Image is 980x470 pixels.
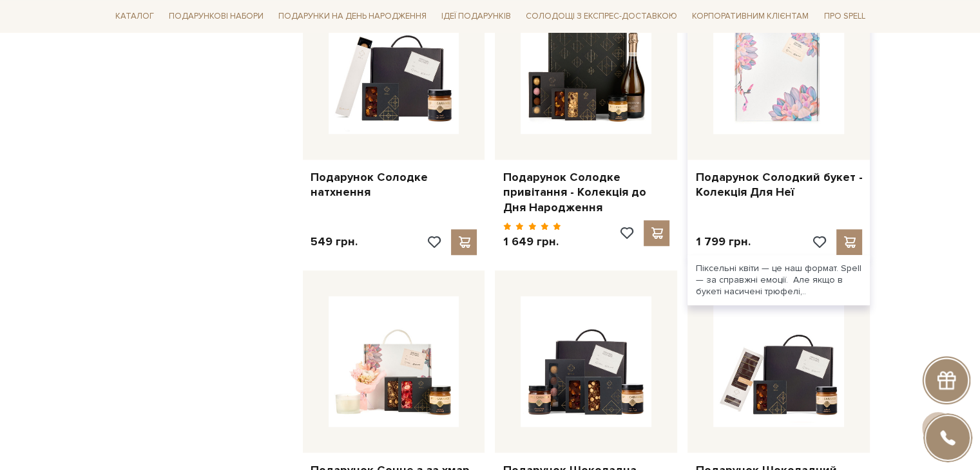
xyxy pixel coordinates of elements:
[503,234,561,249] p: 1 649 грн.
[818,6,870,26] span: Про Spell
[311,170,477,200] a: Подарунок Солодке натхнення
[695,170,862,200] a: Подарунок Солодкий букет - Колекція Для Неї
[713,3,844,134] img: Подарунок Солодкий букет - Колекція Для Неї
[503,170,669,215] a: Подарунок Солодке привітання - Колекція до Дня Народження
[273,6,432,26] span: Подарунки на День народження
[687,5,814,27] a: Корпоративним клієнтам
[695,234,750,249] p: 1 799 грн.
[110,6,159,26] span: Каталог
[164,6,269,26] span: Подарункові набори
[521,5,682,27] a: Солодощі з експрес-доставкою
[311,234,358,249] p: 549 грн.
[687,255,870,306] div: Піксельні квіти — це наш формат. Spell — за справжні емоції. Але якщо в букеті насичені трюфелі,..
[436,6,516,26] span: Ідеї подарунків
